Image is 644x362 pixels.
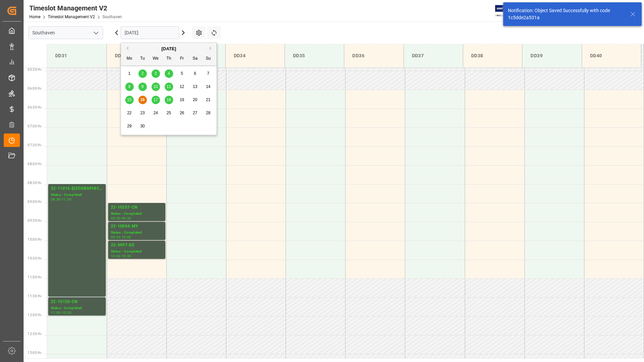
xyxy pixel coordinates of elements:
span: 9 [141,84,144,89]
div: Choose Thursday, September 4th, 2025 [165,69,173,78]
span: 18 [166,97,171,102]
span: 19 [180,97,184,102]
span: 06:00 Hr [28,87,41,90]
a: Timeslot Management V2 [48,14,95,19]
div: 22-11016-[GEOGRAPHIC_DATA] [51,185,103,192]
div: DD40 [587,50,636,62]
div: - [120,236,121,239]
div: DD37 [409,50,457,62]
div: Choose Tuesday, September 30th, 2025 [138,122,147,130]
div: Choose Monday, September 22nd, 2025 [125,109,134,117]
div: DD39 [528,50,576,62]
div: 22-10004-MY [111,223,163,230]
span: 3 [155,71,157,76]
span: 6 [194,71,196,76]
div: DD32 [112,50,160,62]
div: Sa [191,55,199,63]
button: open menu [91,28,101,38]
div: Choose Tuesday, September 16th, 2025 [138,96,147,104]
span: 21 [206,97,210,102]
span: 11:00 Hr [28,275,41,279]
div: Notification: Object Saved Successfully with code 1c5dde2a531a [508,7,624,21]
div: Choose Thursday, September 25th, 2025 [165,109,173,117]
div: 09:30 [122,217,131,220]
span: 09:30 Hr [28,219,41,222]
span: 05:30 Hr [28,68,41,71]
div: Choose Monday, September 29th, 2025 [125,122,134,130]
div: Choose Sunday, September 21st, 2025 [204,96,213,104]
div: Status - Completed [111,230,163,236]
button: Previous Month [124,46,128,50]
span: 22 [127,111,131,115]
div: Choose Monday, September 8th, 2025 [125,83,134,91]
span: 06:30 Hr [28,105,41,109]
div: 08:30 [51,198,61,201]
span: 12 [180,84,184,89]
span: 10:30 Hr [28,257,41,260]
span: 1 [128,71,131,76]
input: DD-MM-YYYY [121,26,179,39]
div: Timeslot Management V2 [29,3,122,13]
span: 09:00 Hr [28,200,41,204]
div: Choose Saturday, September 20th, 2025 [191,96,199,104]
span: 5 [181,71,183,76]
div: - [120,217,121,220]
div: Su [204,55,213,63]
span: 14 [206,84,210,89]
div: Choose Sunday, September 14th, 2025 [204,83,213,91]
div: Choose Friday, September 5th, 2025 [178,69,186,78]
span: 20 [193,97,197,102]
div: Choose Wednesday, September 3rd, 2025 [152,69,160,78]
div: 22-10257-CN [111,204,163,211]
div: We [152,55,160,63]
span: 16 [140,97,144,102]
div: 10:00 [122,236,131,239]
span: 10 [153,84,158,89]
span: 4 [168,71,170,76]
button: Next Month [210,46,214,50]
img: Exertis%20JAM%20-%20Email%20Logo.jpg_1722504956.jpg [495,5,518,17]
div: - [61,198,62,201]
span: 7 [207,71,210,76]
div: Choose Friday, September 19th, 2025 [178,96,186,104]
div: 11:30 [62,198,71,201]
div: Choose Saturday, September 13th, 2025 [191,83,199,91]
div: - [120,254,121,258]
div: 10:30 [122,254,131,258]
div: Choose Tuesday, September 23rd, 2025 [138,109,147,117]
input: Type to search/select [28,26,103,39]
div: Choose Saturday, September 27th, 2025 [191,109,199,117]
div: Choose Tuesday, September 9th, 2025 [138,83,147,91]
div: Choose Wednesday, September 10th, 2025 [152,83,160,91]
span: 13 [193,84,197,89]
div: Choose Wednesday, September 24th, 2025 [152,109,160,117]
div: Status - Completed [111,249,163,254]
div: Status - Completed [51,305,103,311]
div: DD36 [350,50,398,62]
div: DD31 [53,50,101,62]
span: 23 [140,111,144,115]
div: 22-9997-DE [111,242,163,249]
span: 24 [153,111,158,115]
div: DD35 [290,50,339,62]
a: Home [29,14,40,19]
div: 12:00 [62,311,71,314]
div: 10:00 [111,254,121,258]
span: 12:30 Hr [28,332,41,336]
div: Choose Friday, September 26th, 2025 [178,109,186,117]
span: 12:00 Hr [28,313,41,317]
span: 10:00 Hr [28,238,41,241]
span: 27 [193,111,197,115]
span: 17 [153,97,158,102]
div: 22-10120-CN [51,299,103,305]
span: 08:00 Hr [28,162,41,166]
div: DD38 [469,50,517,62]
span: 25 [166,111,171,115]
div: Choose Thursday, September 18th, 2025 [165,96,173,104]
span: 07:00 Hr [28,124,41,128]
div: Choose Monday, September 15th, 2025 [125,96,134,104]
div: Choose Wednesday, September 17th, 2025 [152,96,160,104]
div: Choose Sunday, September 7th, 2025 [204,69,213,78]
span: 07:30 Hr [28,143,41,147]
div: month 2025-09 [123,67,215,133]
